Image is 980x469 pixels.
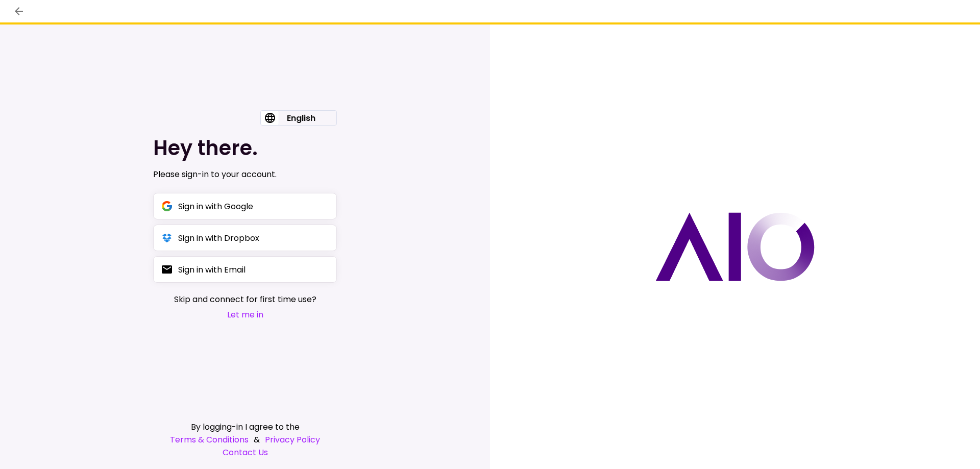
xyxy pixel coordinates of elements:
[178,263,246,276] div: Sign in with Email
[174,308,316,321] button: Let me in
[153,421,337,433] div: By logging-in I agree to the
[279,111,324,125] div: English
[178,200,253,213] div: Sign in with Google
[153,168,337,181] div: Please sign-in to your account.
[153,136,337,160] h1: Hey there.
[170,433,249,446] a: Terms & Conditions
[265,433,320,446] a: Privacy Policy
[655,212,815,281] img: AIO logo
[153,433,337,446] div: &
[153,256,337,283] button: Sign in with Email
[153,446,337,459] a: Contact Us
[153,193,337,219] button: Sign in with Google
[174,293,316,306] span: Skip and connect for first time use?
[10,3,28,20] button: back
[153,225,337,251] button: Sign in with Dropbox
[178,232,259,244] div: Sign in with Dropbox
